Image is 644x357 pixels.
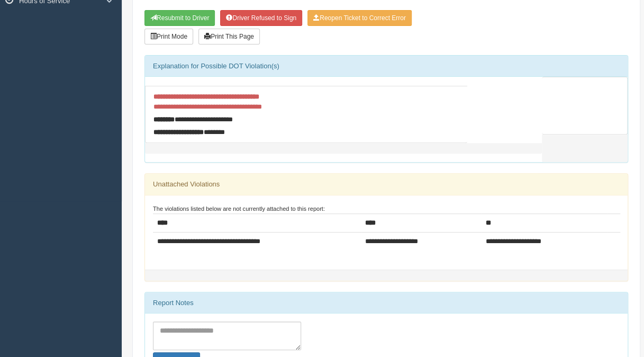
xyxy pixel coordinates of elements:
[153,206,325,212] small: The violations listed below are not currently attached to this report:
[144,29,193,44] button: Print Mode
[145,174,628,195] div: Unattached Violations
[144,10,215,26] button: Resubmit To Driver
[220,10,302,26] button: Driver Refused to Sign
[198,29,260,44] button: Print This Page
[145,56,628,77] div: Explanation for Possible DOT Violation(s)
[145,292,628,314] div: Report Notes
[307,10,412,26] button: Reopen Ticket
